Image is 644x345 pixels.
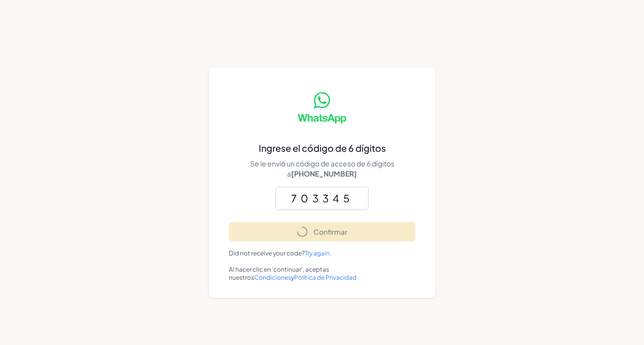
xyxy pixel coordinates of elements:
a: Condiciones [254,274,291,281]
div: Ingrese el código de 6 dígitos [229,142,415,154]
p: Se le envió un código de acceso de 6 dígitos a [229,158,415,179]
b: [PHONE_NUMBER] [291,169,357,178]
img: whatsapp.f6588d5cb7bf46661b12dc8befa357a8.svg [298,92,346,123]
a: Try again. [305,249,331,257]
button: Confirmar [229,222,415,241]
a: Política de Privacidad. [294,274,358,281]
p: Al hacer clic en 'continuar', aceptas nuestros y [229,266,415,282]
p: Did not receive your code? [229,249,415,257]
